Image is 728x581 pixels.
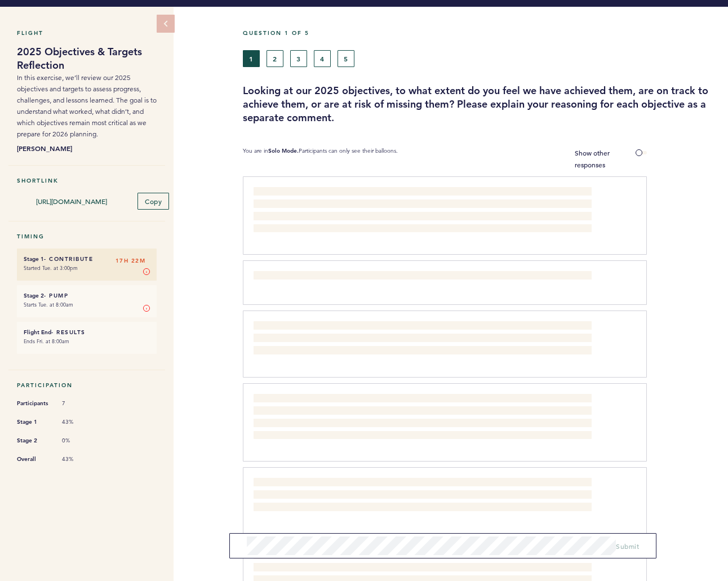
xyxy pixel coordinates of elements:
span: It seems like we are on track of achieving all 2025 Objectives. [254,272,440,281]
h5: Timing [17,233,157,240]
span: 0% [62,437,96,445]
button: 3 [290,50,307,67]
h6: - Contribute [24,255,150,263]
time: Started Tue. at 3:00pm [24,264,78,272]
time: Ends Fri. at 8:00am [24,338,69,345]
h6: - Results [24,329,150,336]
span: Stage 2 [17,435,51,446]
span: 17H 22M [116,255,146,267]
h5: Participation [17,382,157,389]
span: 7 [62,400,96,407]
time: Starts Tue. at 8:00am [24,301,73,308]
span: In this exercise, we’ll review our 2025 objectives and targets to assess progress, challenges, an... [17,73,157,138]
span: Copy [145,197,162,206]
small: Stage 1 [24,255,44,263]
h5: Shortlink [17,177,157,184]
span: Submit [616,542,639,551]
span: Stage 1 [17,416,51,428]
h1: 2025 Objectives & Targets Reflection [17,45,157,72]
h5: Flight [17,29,157,37]
button: 5 [338,50,354,67]
span: Overall [17,454,51,465]
span: Show other responses [575,148,610,169]
span: Pursue Operational Excellence - I feel that we have done a good job in this area. We have plenty ... [254,322,589,354]
button: 1 [243,50,260,67]
span: Pursue Operational Excellence - We’ve done a solid job of evaluating opportunities, particularly ... [254,188,592,231]
small: Flight End [24,329,51,336]
h3: Looking at our 2025 objectives, to what extent do you feel we have achieved them, are on track to... [243,84,720,125]
button: Copy [137,193,169,210]
span: 43% [62,455,96,463]
button: 4 [314,50,331,67]
small: Stage 2 [24,292,44,299]
span: 43% [62,418,96,426]
span: Strengthen Product/Feature Engagement, etc. - Internally, we have done a good job getting better ... [254,479,592,511]
span: Drive Employee Success & Engagement - Several teams have focused on leadership and other intangib... [254,395,592,438]
b: [PERSON_NAME] [17,143,157,154]
button: 2 [267,50,283,67]
button: Submit [616,540,639,552]
h6: - Pump [24,292,150,299]
b: Solo Mode. [268,147,299,154]
p: You are in Participants can only see their balloons. [243,147,398,171]
h5: Question 1 of 5 [243,29,720,37]
span: Participants [17,398,51,409]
